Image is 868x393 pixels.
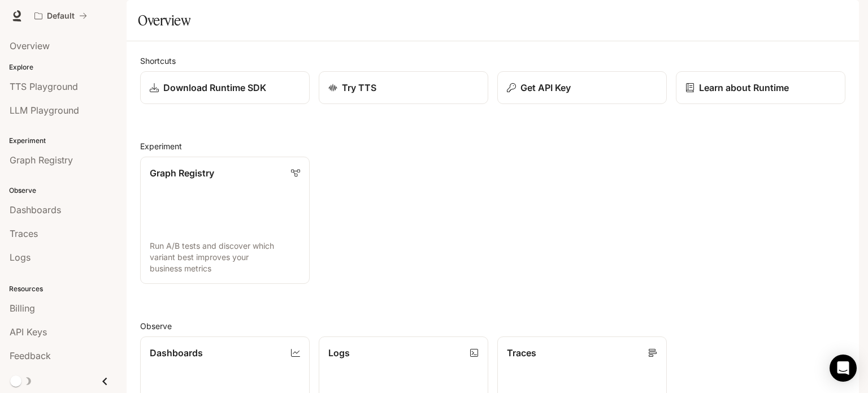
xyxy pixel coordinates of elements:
[676,71,845,104] a: Learn about Runtime
[140,140,845,152] h2: Experiment
[699,81,789,94] p: Learn about Runtime
[497,71,667,104] button: Get API Key
[150,166,214,180] p: Graph Registry
[47,11,75,21] p: Default
[163,81,266,94] p: Download Runtime SDK
[138,9,190,32] h1: Overview
[150,346,203,360] p: Dashboards
[520,81,571,94] p: Get API Key
[140,320,845,332] h2: Observe
[342,81,376,94] p: Try TTS
[328,346,350,360] p: Logs
[140,157,310,284] a: Graph RegistryRun A/B tests and discover which variant best improves your business metrics
[150,240,300,274] p: Run A/B tests and discover which variant best improves your business metrics
[319,71,488,104] a: Try TTS
[507,346,536,360] p: Traces
[140,55,845,67] h2: Shortcuts
[140,71,310,104] a: Download Runtime SDK
[830,355,857,382] div: Open Intercom Messenger
[29,5,92,27] button: All workspaces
